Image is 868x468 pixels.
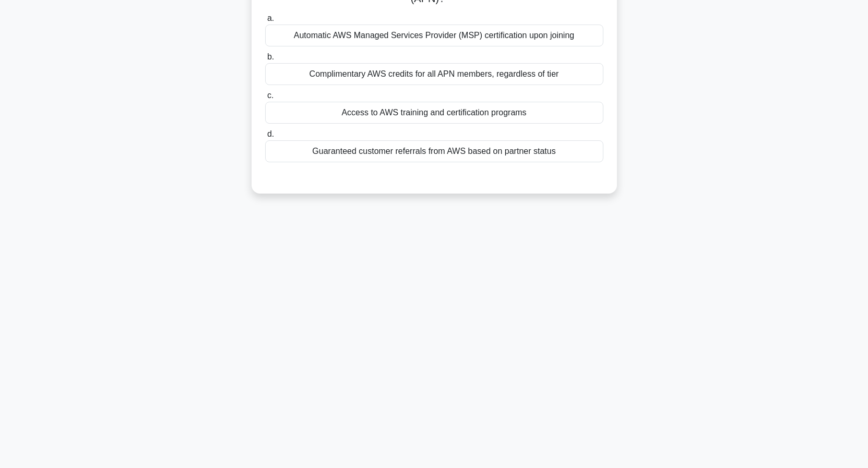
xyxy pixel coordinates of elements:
div: Guaranteed customer referrals from AWS based on partner status [265,140,603,162]
span: a. [267,14,274,22]
div: Access to AWS training and certification programs [265,102,603,124]
div: Complimentary AWS credits for all APN members, regardless of tier [265,63,603,85]
span: d. [267,129,274,138]
div: Automatic AWS Managed Services Provider (MSP) certification upon joining [265,25,603,46]
span: b. [267,52,274,61]
span: c. [267,91,274,100]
